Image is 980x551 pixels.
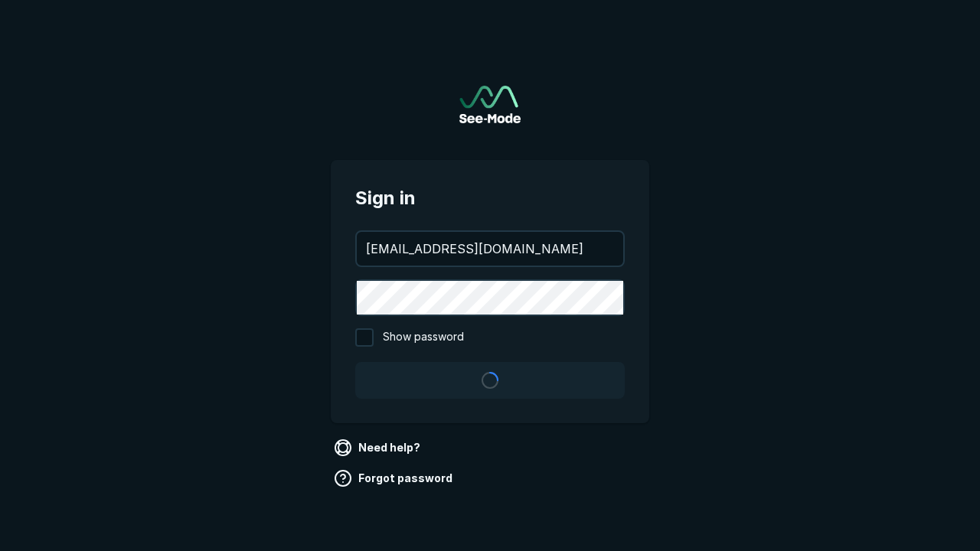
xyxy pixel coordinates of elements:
span: Sign in [355,184,625,212]
a: Need help? [331,435,426,460]
img: See-Mode Logo [459,86,521,123]
span: Show password [383,328,464,347]
input: your@email.com [357,232,623,266]
a: Forgot password [331,466,459,491]
a: Go to sign in [459,86,521,123]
